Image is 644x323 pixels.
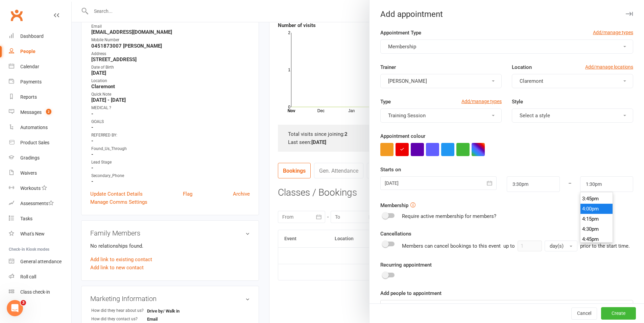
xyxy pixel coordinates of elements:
[402,241,630,251] div: Members can cancel bookings to this event
[9,29,71,44] a: Dashboard
[20,79,42,84] div: Payments
[7,300,23,316] iframe: Intercom live chat
[559,176,580,192] div: –
[20,109,42,115] div: Messages
[21,300,26,305] span: 3
[550,243,564,249] span: day(s)
[20,140,49,145] div: Product Sales
[9,150,71,166] a: Gradings
[20,259,62,264] div: General attendance
[512,98,523,106] label: Style
[9,59,71,74] a: Calendar
[9,105,71,120] a: Messages 2
[380,98,391,106] label: Type
[20,155,40,160] div: Gradings
[9,166,71,181] a: Waivers
[512,74,633,88] button: Claremont
[520,113,550,119] span: Select a style
[20,231,45,237] div: What's New
[9,254,71,269] a: General attendance kiosk mode
[380,230,411,238] label: Cancellations
[580,243,630,249] span: prior to the start time.
[512,63,532,71] label: Location
[512,108,633,123] button: Select a style
[9,135,71,150] a: Product Sales
[585,63,633,71] a: Add/manage locations
[380,300,633,314] input: Search and members and prospects
[461,98,502,105] a: Add/manage types
[380,29,421,37] label: Appointment Type
[20,49,35,54] div: People
[388,78,427,84] span: [PERSON_NAME]
[9,196,71,211] a: Assessments
[580,234,613,244] li: 4:45pm
[380,201,408,209] label: Membership
[380,261,432,269] label: Recurring appointment
[9,90,71,105] a: Reports
[9,284,71,300] a: Class kiosk mode
[20,274,36,279] div: Roll call
[580,204,613,214] li: 4:00pm
[593,29,633,36] a: Add/manage types
[580,194,613,204] li: 3:45pm
[571,307,597,320] button: Cancel
[380,132,425,140] label: Appointment colour
[20,185,41,191] div: Workouts
[580,214,613,224] li: 4:15pm
[380,74,502,88] button: [PERSON_NAME]
[545,241,577,251] button: day(s)
[20,64,39,69] div: Calendar
[369,9,644,19] div: Add appointment
[46,109,51,115] span: 2
[9,120,71,135] a: Automations
[380,40,633,54] button: Membership
[380,289,442,297] label: Add people to appointment
[20,216,32,221] div: Tasks
[20,170,37,176] div: Waivers
[9,181,71,196] a: Workouts
[20,289,50,295] div: Class check-in
[388,44,416,50] span: Membership
[402,212,496,220] div: Require active membership for members?
[580,224,613,234] li: 4:30pm
[20,94,37,100] div: Reports
[9,74,71,90] a: Payments
[9,44,71,59] a: People
[8,7,25,24] a: Clubworx
[380,63,396,71] label: Trainer
[520,78,543,84] span: Claremont
[20,201,54,206] div: Assessments
[9,211,71,226] a: Tasks
[380,108,502,123] button: Training Session
[9,269,71,284] a: Roll call
[388,113,426,119] span: Training Session
[9,226,71,242] a: What's New
[380,166,401,174] label: Starts on
[601,307,636,320] button: Create
[20,125,48,130] div: Automations
[20,33,44,39] div: Dashboard
[503,241,577,251] div: up to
